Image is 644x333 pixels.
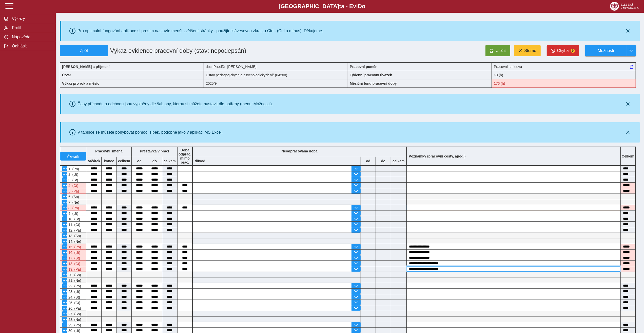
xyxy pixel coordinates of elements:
[67,223,80,227] span: 11. (Čt)
[179,148,191,164] b: Doba odprac. mimo prac.
[62,311,67,316] button: Menu
[62,244,67,249] button: Menu
[204,71,348,79] div: Ústav pedagogických a psychologických vě (04200)
[62,73,71,77] b: Útvar
[496,48,506,53] span: Uložit
[62,227,67,233] button: Menu
[339,3,341,9] span: t
[10,35,51,39] span: Nápověda
[62,267,67,272] button: Menu
[67,262,80,266] span: 18. (Čt)
[391,159,406,163] b: celkem
[10,26,51,30] span: Profil
[67,267,81,271] span: 19. (Pá)
[376,159,391,163] b: do
[67,217,80,221] span: 10. (St)
[108,45,302,56] h1: Výkaz evidence pracovní doby (stav: nepodepsán)
[195,159,205,163] b: důvod
[67,167,79,171] span: 1. (Po)
[361,159,376,163] b: od
[67,189,79,193] span: 5. (Pá)
[62,166,67,171] button: Menu
[358,3,362,9] span: D
[67,178,78,182] span: 3. (St)
[62,205,67,210] button: Menu
[204,79,348,88] div: 2025/9
[62,261,67,266] button: Menu
[67,200,79,204] span: 7. (Ne)
[77,29,323,33] div: Pro optimální fungování aplikace si prosím nastavte menší zvětšení stránky - použijte klávesovou ...
[67,312,81,316] span: 27. (So)
[62,283,67,288] button: Menu
[67,323,81,327] span: 29. (Po)
[62,183,67,188] button: Menu
[62,177,67,182] button: Menu
[62,289,67,294] button: Menu
[281,149,317,153] b: Neodpracovaná doba
[62,272,67,277] button: Menu
[62,48,106,53] span: Zpět
[67,245,81,249] span: 15. (Po)
[62,294,67,300] button: Menu
[67,301,80,305] span: 25. (Čt)
[492,71,636,79] div: 40 (h)
[350,81,397,85] b: Měsíční fond pracovní doby
[62,306,67,311] button: Menu
[62,328,67,333] button: Menu
[60,183,86,188] div: Za daný den je odpracováno více (16 h) než je povolená hodnota (12 h)
[485,45,510,56] button: Uložit
[362,3,365,9] span: o
[67,228,81,232] span: 12. (Pá)
[571,49,575,53] span: 9
[622,154,634,158] b: Celkem
[514,45,541,56] button: Storno
[62,194,67,199] button: Menu
[77,102,273,106] div: Časy příchodu a odchodu jsou vyplněny dle šablony, kterou si můžete nastavit dle potřeby (menu 'M...
[71,154,80,158] span: vrátit
[67,172,78,177] span: 2. (Út)
[350,65,377,69] b: Pracovní poměr
[60,205,86,211] div: Za daný den je odpracováno více (16 h) než je povolená hodnota (12 h)
[67,195,79,199] span: 6. (So)
[524,48,536,53] span: Storno
[62,317,67,322] button: Menu
[407,154,468,158] b: Poznámky (pracovní cesty, apod.)
[67,256,80,260] span: 17. (St)
[557,48,569,53] span: Chyba
[147,159,162,163] b: do
[492,62,636,71] div: Pracovní smlouva
[67,284,81,288] span: 22. (Po)
[132,159,147,163] b: od
[62,239,67,244] button: Menu
[67,290,80,294] span: 23. (Út)
[60,152,86,161] button: vrátit
[15,3,629,10] b: [GEOGRAPHIC_DATA] a - Evi
[62,222,67,227] button: Menu
[62,322,67,327] button: Menu
[86,159,101,163] b: začátek
[67,234,81,238] span: 13. (So)
[62,211,67,216] button: Menu
[62,200,67,205] button: Menu
[60,45,108,56] button: Zpět
[67,239,81,243] span: 14. (Ne)
[67,206,79,210] span: 8. (Po)
[60,255,86,261] div: Za daný den je odpracováno více (16 h) než je povolená hodnota (12 h)
[590,48,622,53] span: Možnosti
[62,278,67,283] button: Menu
[62,188,67,194] button: Menu
[60,188,86,194] div: Za daný den je odpracováno více (16 h) než je povolená hodnota (12 h)
[67,306,81,310] span: 26. (Pá)
[492,79,636,88] div: Fond pracovní doby (176 h) a součet hodin (240 h) se neshodují!
[62,233,67,238] button: Menu
[67,329,80,333] span: 30. (Út)
[67,273,81,277] span: 20. (So)
[610,2,639,11] img: logo_web_su.png
[547,45,579,56] button: Chyba9
[67,318,81,322] span: 28. (Ne)
[162,159,177,163] b: celkem
[62,300,67,305] button: Menu
[117,159,131,163] b: celkem
[60,244,86,250] div: Za daný den je odpracováno více (16 h) než je povolená hodnota (12 h)
[10,44,51,48] span: Odhlásit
